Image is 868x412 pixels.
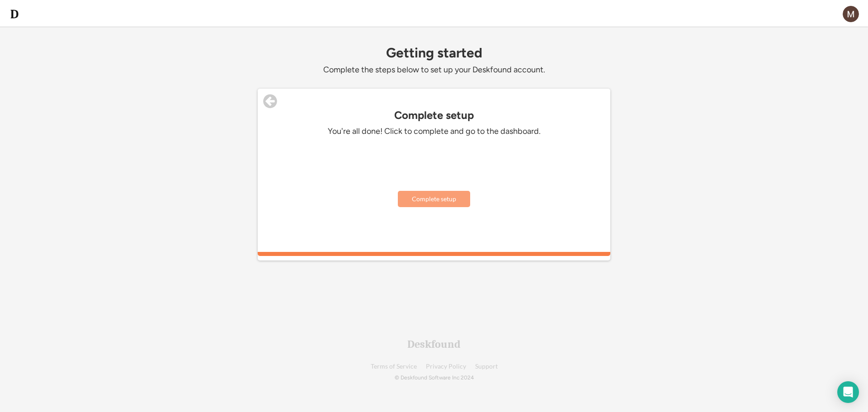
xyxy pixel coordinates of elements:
[258,65,610,75] div: Complete the steps below to set up your Deskfound account.
[371,363,417,370] a: Terms of Service
[258,109,610,122] div: Complete setup
[298,126,570,137] div: You're all done! Click to complete and go to the dashboard.
[475,363,498,370] a: Support
[398,191,470,207] button: Complete setup
[259,252,609,256] div: 100%
[9,9,20,19] img: d-whitebg.png
[837,381,859,403] div: Open Intercom Messenger
[407,339,461,350] div: Deskfound
[258,45,610,60] div: Getting started
[426,363,466,370] a: Privacy Policy
[843,6,859,22] img: ACg8ocKthIgRdSFhfm-Au26hW8caCpa0ECaKhzYT8LGvBQmfJlgmVQ=s96-c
